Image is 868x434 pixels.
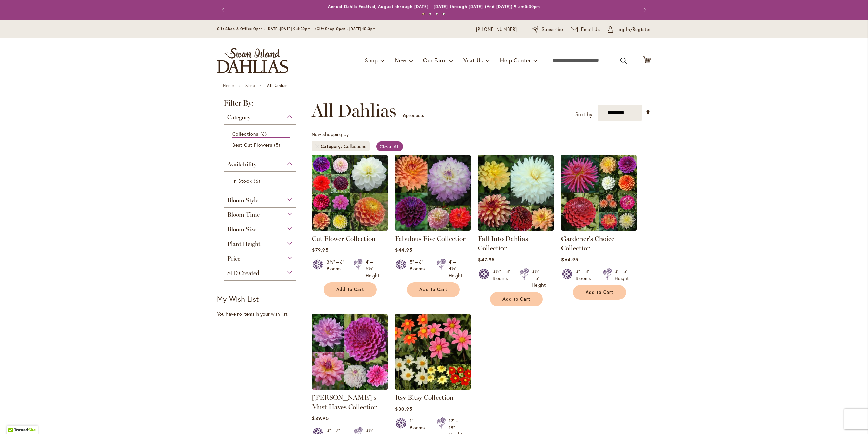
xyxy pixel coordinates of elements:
[581,26,600,33] span: Email Us
[561,234,614,252] a: Gardener's Choice Collection
[478,256,494,263] span: $47.95
[380,143,400,150] span: Clear All
[575,108,594,121] label: Sort by:
[395,57,406,64] span: New
[254,177,262,184] span: 6
[615,268,629,282] div: 3' – 5' Height
[490,292,543,306] button: Add to Cart
[227,114,250,121] span: Category
[442,13,445,15] button: 4 of 4
[366,259,379,279] div: 4' – 5½' Height
[232,141,272,148] span: Best Cut Flowers
[312,155,388,231] img: CUT FLOWER COLLECTION
[478,155,554,231] img: Fall Into Dahlias Collection
[324,282,377,297] button: Add to Cart
[395,405,412,412] span: $30.95
[395,393,454,401] a: Itsy Bitsy Collection
[312,393,378,411] a: [PERSON_NAME]'s Must Haves Collection
[637,3,651,17] button: Next
[232,177,252,184] span: In Stock
[217,99,303,110] strong: Filter By:
[571,26,600,33] a: Email Us
[217,310,308,317] div: You have no items in your wish list.
[336,287,364,293] span: Add to Cart
[321,143,344,150] span: Category
[423,57,446,64] span: Our Farm
[436,13,438,15] button: 3 of 4
[327,259,346,279] div: 3½" – 6" Blooms
[493,268,512,288] div: 3½" – 8" Blooms
[376,141,403,151] a: Clear All
[586,289,613,295] span: Add to Cart
[561,155,637,231] img: Gardener's Choice Collection
[217,3,231,17] button: Previous
[344,143,366,150] div: Collections
[312,234,376,243] a: Cut Flower Collection
[267,83,288,88] strong: All Dahlias
[532,268,546,288] div: 3½' – 5' Height
[422,13,425,15] button: 1 of 4
[227,196,258,204] span: Bloom Style
[478,226,554,232] a: Fall Into Dahlias Collection
[227,269,259,277] span: SID Created
[312,247,328,253] span: $79.95
[403,110,424,121] p: products
[232,131,259,137] span: Collections
[476,26,517,33] a: [PHONE_NUMBER]
[274,141,282,148] span: 5
[463,57,483,64] span: Visit Us
[410,259,429,279] div: 5" – 6" Blooms
[232,177,290,184] a: In Stock 6
[395,247,412,253] span: $44.95
[227,255,240,262] span: Price
[232,130,290,138] a: Collections
[395,226,471,232] a: Fabulous Five Collection
[227,240,260,248] span: Plant Height
[502,296,530,302] span: Add to Cart
[576,268,595,282] div: 3" – 8" Blooms
[542,26,563,33] span: Subscribe
[312,100,396,121] span: All Dahlias
[395,155,471,231] img: Fabulous Five Collection
[227,211,260,219] span: Bloom Time
[500,57,531,64] span: Help Center
[561,226,637,232] a: Gardener's Choice Collection
[315,144,319,148] a: Remove Category Collections
[312,384,388,391] a: Heather's Must Haves Collection
[245,83,255,88] a: Shop
[217,26,317,31] span: Gift Shop & Office Open - [DATE]-[DATE] 9-4:30pm /
[312,226,388,232] a: CUT FLOWER COLLECTION
[317,26,376,31] span: Gift Shop Open - [DATE] 10-3pm
[478,234,528,252] a: Fall Into Dahlias Collection
[232,141,290,148] a: Best Cut Flowers
[419,287,447,293] span: Add to Cart
[260,130,269,137] span: 6
[312,314,388,390] img: Heather's Must Haves Collection
[312,415,329,421] span: $39.95
[395,314,471,390] img: Itsy Bitsy Collection
[395,384,471,391] a: Itsy Bitsy Collection
[217,48,288,73] a: store logo
[328,4,540,9] a: Annual Dahlia Festival, August through [DATE] - [DATE] through [DATE] (And [DATE]) 9-am5:30pm
[573,285,626,300] button: Add to Cart
[227,161,256,168] span: Availability
[407,282,460,297] button: Add to Cart
[532,26,563,33] a: Subscribe
[395,234,467,243] a: Fabulous Five Collection
[429,13,431,15] button: 2 of 4
[365,57,378,64] span: Shop
[227,226,256,233] span: Bloom Size
[449,259,462,279] div: 4' – 4½' Height
[608,26,651,33] a: Log In/Register
[403,112,406,118] span: 6
[217,294,259,304] strong: My Wish List
[223,83,234,88] a: Home
[616,26,651,33] span: Log In/Register
[312,131,349,137] span: Now Shopping by
[561,256,578,263] span: $64.95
